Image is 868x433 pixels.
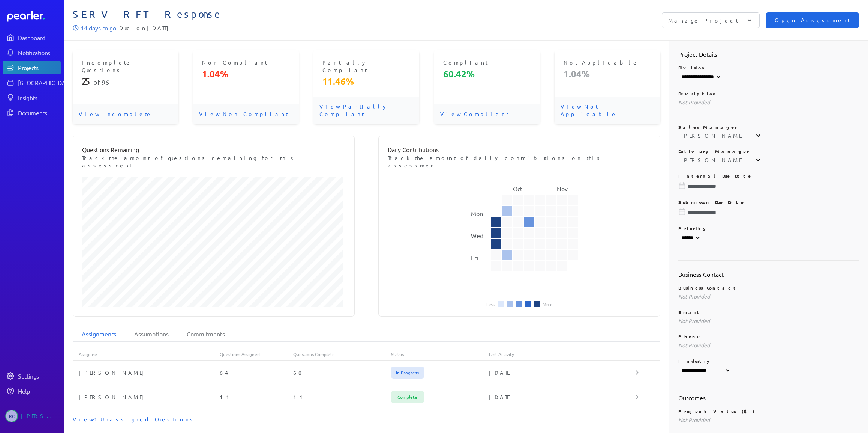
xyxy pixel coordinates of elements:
div: Last Activity [489,351,636,357]
li: Assumptions [125,327,178,341]
span: Not Provided [678,317,710,324]
div: [PERSON_NAME] [21,410,58,422]
li: Less [486,302,495,306]
p: Questions Remaining [82,145,345,154]
p: 14 days to go [81,23,116,32]
p: Email [678,309,859,315]
span: Not Provided [678,99,710,106]
p: View Non Compliant [193,104,299,124]
p: View Partially Compliant [313,97,419,124]
h2: Business Contact [678,270,859,279]
span: In Progress [391,367,424,379]
p: Description [678,91,859,97]
p: Internal Due Date [678,173,859,179]
p: 1.04% [202,68,290,80]
span: SERV RFT Response [73,8,466,20]
span: 25 [82,75,93,87]
p: View Not Applicable [555,97,660,124]
p: Daily Contributions [388,145,651,154]
a: Insights [3,91,61,104]
a: Documents [3,106,61,119]
text: Fri [471,254,478,261]
a: Projects [3,61,61,74]
a: RC[PERSON_NAME] [3,407,61,425]
a: [GEOGRAPHIC_DATA] [3,76,61,89]
div: Help [18,387,60,395]
div: Questions Complete [293,351,391,357]
span: Not Provided [678,342,710,349]
div: [PERSON_NAME] [73,393,220,401]
div: Settings [18,372,60,380]
a: Settings [3,369,61,383]
p: Manage Project [668,17,738,24]
p: Non Compliant [202,59,290,66]
text: Mon [471,210,483,217]
span: Complete [391,391,424,403]
div: Insights [18,94,60,101]
div: Dashboard [18,34,60,41]
div: Assignee [73,351,220,357]
text: Wed [471,232,483,239]
p: Industry [678,358,859,364]
span: Robert Craig [5,410,18,422]
div: Notifications [18,49,60,56]
p: Priority [678,225,859,231]
div: [GEOGRAPHIC_DATA] [18,79,74,86]
p: Submisson Due Date [678,199,859,205]
p: of [82,75,169,88]
div: Documents [18,109,60,116]
span: Open Assessment [775,16,850,24]
span: 96 [102,78,109,86]
div: [DATE] [489,369,636,376]
div: Status [391,351,489,357]
p: View Compliant [434,104,540,124]
div: 11 [293,393,391,401]
text: Oct [513,185,522,192]
li: Commitments [178,327,234,341]
p: Delivery Manager [678,148,859,154]
a: Dashboard [7,11,61,22]
button: Open Assessment [766,12,859,28]
p: Phone [678,333,859,339]
div: Projects [18,64,60,71]
div: 11 [220,393,293,401]
div: [DATE] [489,393,636,401]
div: 64 [220,369,293,376]
div: Questions Assigned [220,351,293,357]
p: Project Value ($) [678,408,859,414]
a: Help [3,384,61,398]
p: Track the amount of daily contributions on this assessment. [388,154,651,169]
div: 60 [293,369,391,376]
p: 11.46% [322,75,410,88]
a: Notifications [3,46,61,59]
input: Please choose a due date [678,183,859,190]
p: Not Applicable [564,59,651,66]
li: Assignments [73,327,125,341]
div: [PERSON_NAME] [73,369,220,376]
p: Business Contact [678,285,859,291]
p: Incomplete Questions [82,59,169,74]
p: Partially Compliant [322,59,410,74]
span: Not Provided [678,293,710,300]
h2: Project Details [678,50,859,59]
p: 60.42% [443,68,531,80]
a: Dashboard [3,31,61,44]
p: View Incomplete [73,104,178,124]
li: More [543,302,552,306]
input: Please choose a due date [678,209,859,216]
div: View 21 Unassigned Questions [73,415,660,423]
span: Not Provided [678,416,710,423]
text: Nov [557,185,568,192]
p: Compliant [443,59,531,66]
p: Division [678,65,859,71]
p: Sales Manager [678,124,859,130]
div: [PERSON_NAME] [678,132,747,139]
div: [PERSON_NAME] [678,156,747,164]
p: Track the amount of questions remaining for this assessment. [82,154,345,169]
p: 1.04% [564,68,651,80]
span: Due on [DATE] [119,23,172,32]
h2: Outcomes [678,393,859,402]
